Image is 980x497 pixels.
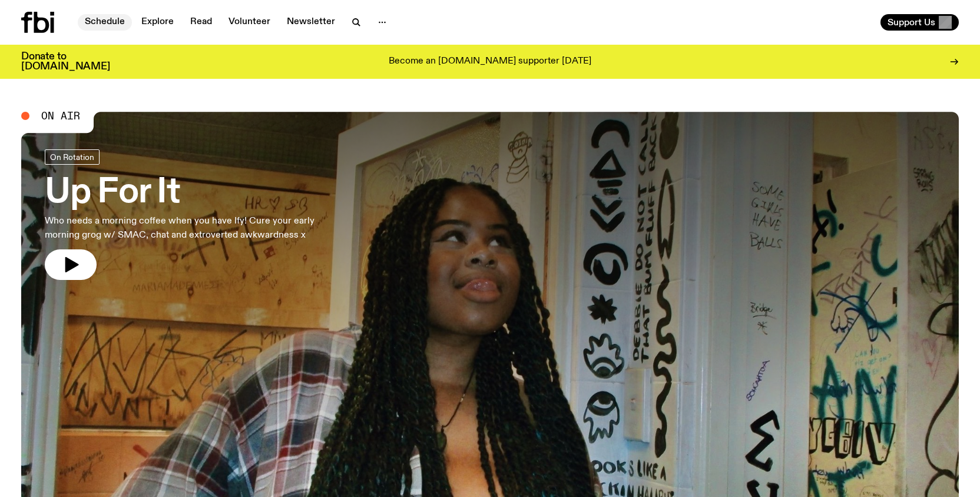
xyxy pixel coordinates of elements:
[221,14,277,31] a: Volunteer
[21,52,110,72] h3: Donate to [DOMAIN_NAME]
[41,111,80,121] span: On Air
[880,14,959,31] button: Support Us
[888,17,935,28] span: Support Us
[45,149,346,280] a: Up For ItWho needs a morning coffee when you have Ify! Cure your early morning grog w/ SMAC, chat...
[389,56,591,67] p: Become an [DOMAIN_NAME] supporter [DATE]
[280,14,342,31] a: Newsletter
[45,149,100,165] a: On Rotation
[45,176,346,209] h3: Up For It
[45,214,346,242] p: Who needs a morning coffee when you have Ify! Cure your early morning grog w/ SMAC, chat and extr...
[78,14,132,31] a: Schedule
[183,14,219,31] a: Read
[50,152,94,161] span: On Rotation
[134,14,181,31] a: Explore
